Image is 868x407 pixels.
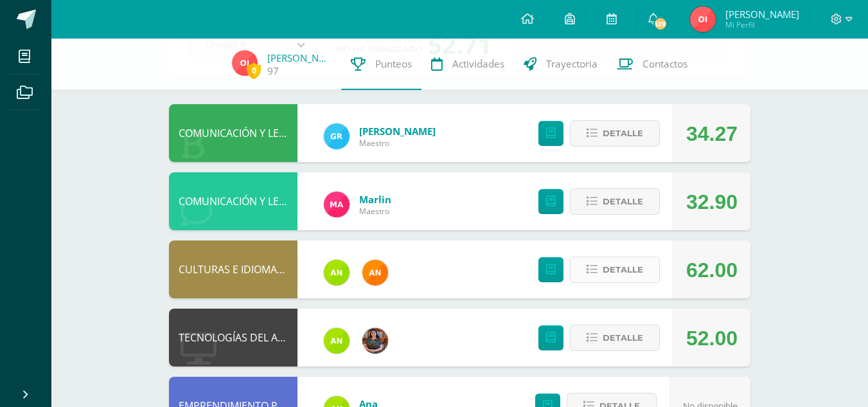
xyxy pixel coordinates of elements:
[570,257,660,283] button: Detalle
[603,190,643,213] span: Detalle
[603,326,643,350] span: Detalle
[686,309,738,367] div: 52.00
[324,192,350,217] img: ca51be06ee6568e83a4be8f0f0221dfb.png
[653,17,668,31] span: 129
[452,57,504,71] span: Actividades
[267,51,332,64] a: [PERSON_NAME] Ibaté
[232,50,258,76] img: 7a82d742cecaec27977cc8573ed557d1.png
[324,328,350,354] img: 122d7b7bf6a5205df466ed2966025dea.png
[267,64,279,78] a: 97
[686,105,738,163] div: 34.27
[359,125,436,138] a: [PERSON_NAME]
[603,122,643,145] span: Detalle
[570,120,660,147] button: Detalle
[686,173,738,231] div: 32.90
[169,240,297,298] div: CULTURAS E IDIOMAS MAYAS, GARÍFUNA O XINCA
[359,138,436,149] span: Maestro
[359,206,391,217] span: Maestro
[725,19,799,30] span: Mi Perfil
[362,328,388,354] img: 60a759e8b02ec95d430434cf0c0a55c7.png
[570,188,660,215] button: Detalle
[247,62,261,78] span: 0
[341,39,421,90] a: Punteos
[570,325,660,351] button: Detalle
[169,309,297,366] div: TECNOLOGÍAS DEL APRENDIZAJE Y LA COMUNICACIÓN
[362,260,388,285] img: fc6731ddebfef4a76f049f6e852e62c4.png
[686,241,738,299] div: 62.00
[324,260,350,285] img: 122d7b7bf6a5205df466ed2966025dea.png
[421,39,514,90] a: Actividades
[324,123,350,149] img: 47e0c6d4bfe68c431262c1f147c89d8f.png
[642,57,687,71] span: Contactos
[690,6,716,32] img: 7a82d742cecaec27977cc8573ed557d1.png
[169,104,297,162] div: COMUNICACIÓN Y LENGUAJE, IDIOMA ESPAÑOL
[725,8,799,21] span: [PERSON_NAME]
[375,57,412,71] span: Punteos
[359,193,391,206] a: Marlin
[514,39,607,90] a: Trayectoria
[607,39,697,90] a: Contactos
[603,258,643,282] span: Detalle
[169,172,297,230] div: COMUNICACIÓN Y LENGUAJE, IDIOMA EXTRANJERO
[546,57,598,71] span: Trayectoria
